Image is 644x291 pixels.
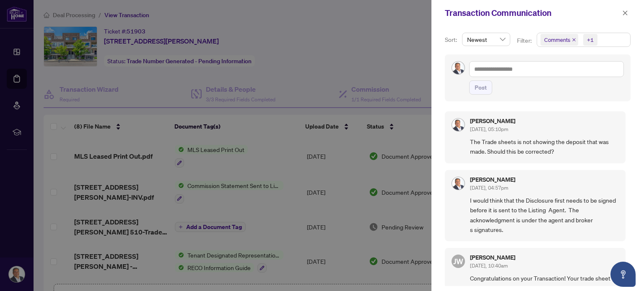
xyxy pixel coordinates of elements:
span: close [622,10,628,16]
span: Comments [544,36,570,44]
h5: [PERSON_NAME] [470,118,515,124]
span: [DATE], 04:57pm [470,185,508,191]
span: Newest [467,33,505,46]
span: [DATE], 10:40am [470,263,508,269]
span: Comments [540,34,578,46]
img: Profile Icon [452,177,465,190]
span: [DATE], 05:10pm [470,126,508,132]
div: Transaction Communication [445,7,620,19]
img: Profile Icon [452,118,465,131]
span: The Trade sheets is not showing the deposit that was made. Should this be corrected? [470,137,619,157]
img: Profile Icon [452,62,465,74]
h5: [PERSON_NAME] [470,255,515,260]
h5: [PERSON_NAME] [470,177,515,183]
span: JW [453,255,463,267]
p: Filter: [517,36,533,45]
span: close [572,38,576,42]
p: Sort: [445,35,459,44]
button: Post [469,80,492,95]
button: Open asap [610,262,636,287]
div: +1 [587,36,594,44]
span: I would think that the Disclosure first needs to be signed before it is sent to the Listing Agent... [470,196,619,235]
